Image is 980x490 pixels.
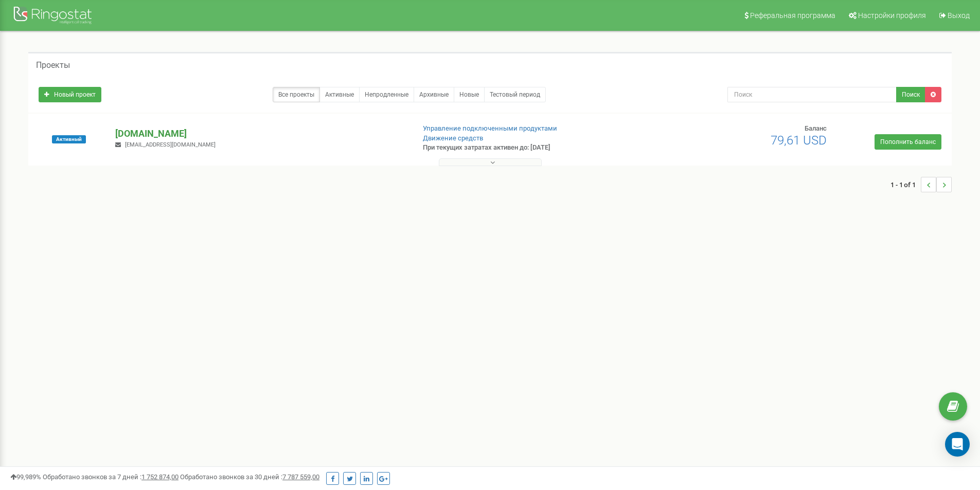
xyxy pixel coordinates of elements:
span: Обработано звонков за 30 дней : [180,473,319,481]
a: Тестовый период [484,87,546,102]
span: 99,989% [10,473,41,481]
a: Активные [319,87,360,102]
span: [EMAIL_ADDRESS][DOMAIN_NAME] [125,141,216,148]
span: Обработано звонков за 7 дней : [43,473,179,481]
p: [DOMAIN_NAME] [115,127,406,140]
span: Выход [948,11,970,20]
u: 1 752 874,00 [141,473,179,481]
p: При текущих затратах активен до: [DATE] [423,143,637,153]
span: 1 - 1 of 1 [890,177,921,192]
span: Реферальная программа [750,11,835,20]
u: 7 787 559,00 [282,473,319,481]
a: Непродленные [359,87,414,102]
span: 79,61 USD [771,133,827,148]
a: Новый проект [39,87,101,102]
span: Настройки профиля [858,11,926,20]
a: Управление подключенными продуктами [423,124,557,132]
button: Поиск [896,87,925,102]
h5: Проекты [36,61,70,70]
span: Баланс [805,124,827,132]
a: Движение средств [423,134,483,142]
div: Open Intercom Messenger [945,432,970,457]
a: Пополнить баланс [875,134,941,150]
a: Архивные [414,87,454,102]
input: Поиск [727,87,897,102]
span: Активный [52,135,86,143]
nav: ... [890,167,952,203]
a: Все проекты [273,87,320,102]
a: Новые [454,87,485,102]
